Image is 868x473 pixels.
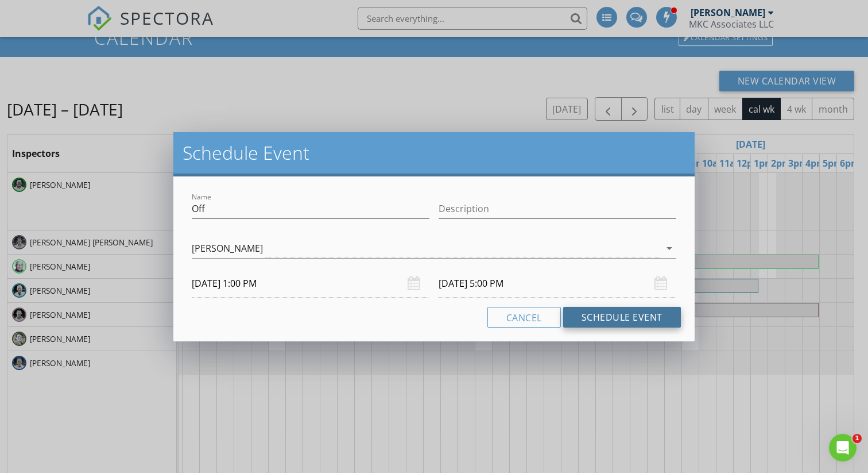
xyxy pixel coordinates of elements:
div: [PERSON_NAME] [192,243,263,253]
button: Cancel [487,307,561,328]
i: arrow_drop_down [662,241,676,255]
h2: Schedule Event [183,141,685,164]
input: Select date [439,270,676,298]
iframe: Intercom live chat [829,434,857,462]
input: Select date [192,270,429,298]
button: Schedule Event [563,307,681,328]
span: 1 [852,434,862,443]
